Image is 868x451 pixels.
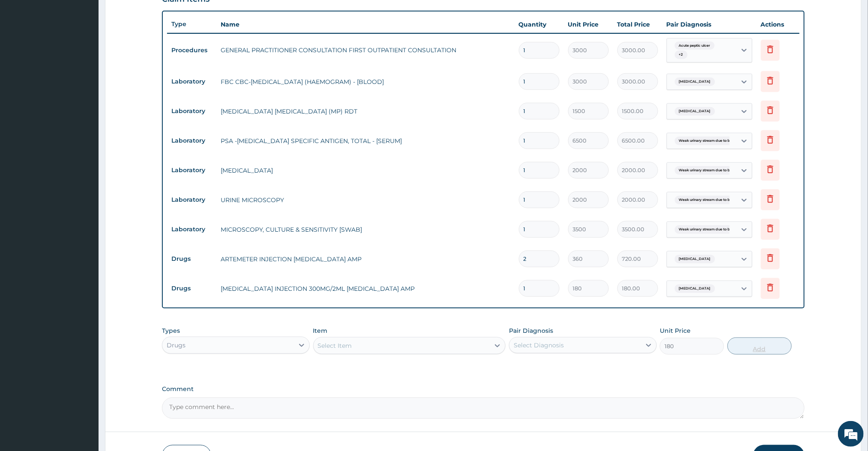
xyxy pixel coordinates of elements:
[662,16,757,33] th: Pair Diagnosis
[613,16,662,33] th: Total Price
[167,74,216,90] td: Laboratory
[675,137,741,145] span: Weak urinary stream due to ben...
[162,327,180,335] label: Types
[514,341,564,349] div: Select Diagnosis
[216,16,514,33] th: Name
[216,280,514,297] td: [MEDICAL_DATA] INJECTION 300MG/2ML [MEDICAL_DATA] AMP
[216,73,514,90] td: FBC CBC-[MEDICAL_DATA] (HAEMOGRAM) - [BLOOD]
[660,326,691,335] label: Unit Price
[313,326,328,335] label: Item
[675,166,741,175] span: Weak urinary stream due to ben...
[216,162,514,179] td: [MEDICAL_DATA]
[167,16,216,32] th: Type
[45,48,144,59] div: Chat with us now
[509,326,553,335] label: Pair Diagnosis
[675,284,715,293] span: [MEDICAL_DATA]
[167,103,216,119] td: Laboratory
[167,192,216,208] td: Laboratory
[167,221,216,237] td: Laboratory
[167,42,216,58] td: Procedures
[757,16,799,33] th: Actions
[216,103,514,120] td: [MEDICAL_DATA] [MEDICAL_DATA] (MP) RDT
[216,42,514,59] td: GENERAL PRACTITIONER CONSULTATION FIRST OUTPATIENT CONSULTATION
[675,51,688,59] span: + 2
[141,4,161,25] div: Minimize live chat window
[167,133,216,149] td: Laboratory
[675,107,715,116] span: [MEDICAL_DATA]
[167,251,216,267] td: Drugs
[216,132,514,149] td: PSA -[MEDICAL_DATA] SPECIFIC ANTIGEN, TOTAL - [SERUM]
[16,43,35,64] img: d_794563401_company_1708531726252_794563401
[675,196,741,204] span: Weak urinary stream due to ben...
[167,341,186,349] div: Drugs
[4,234,163,264] textarea: Type your message and hit 'Enter'
[216,191,514,209] td: URINE MICROSCOPY
[50,108,118,194] span: We're online!
[318,341,352,350] div: Select Item
[675,78,715,86] span: [MEDICAL_DATA]
[564,16,613,33] th: Unit Price
[167,162,216,178] td: Laboratory
[162,385,804,393] label: Comment
[675,225,741,234] span: Weak urinary stream due to ben...
[216,251,514,268] td: ARTEMETER INJECTION [MEDICAL_DATA] AMP
[515,16,564,33] th: Quantity
[675,42,715,50] span: Acute peptic ulcer
[216,221,514,238] td: MICROSCOPY, CULTURE & SENSITIVITY [SWAB]
[675,255,715,263] span: [MEDICAL_DATA]
[727,338,792,355] button: Add
[167,281,216,296] td: Drugs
